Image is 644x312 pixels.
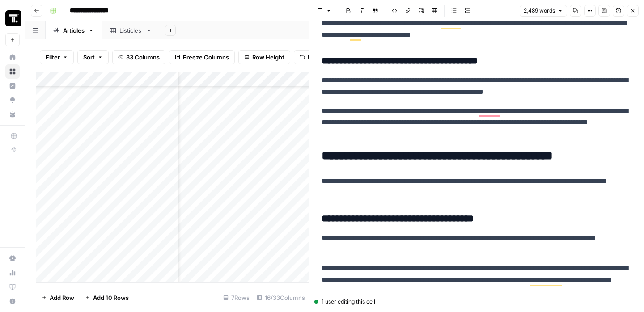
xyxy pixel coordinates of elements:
[119,26,142,35] div: Listicles
[93,293,129,302] span: Add 10 Rows
[253,291,309,305] div: 16/33 Columns
[77,50,109,64] button: Sort
[183,53,229,62] span: Freeze Columns
[5,280,20,294] a: Learning Hub
[5,107,20,122] a: Your Data
[5,79,20,93] a: Insights
[252,53,284,62] span: Row Height
[5,10,21,26] img: Thoughtspot Logo
[5,251,20,266] a: Settings
[36,291,80,305] button: Add Row
[294,50,329,64] button: Undo
[83,53,95,62] span: Sort
[40,50,74,64] button: Filter
[46,53,60,62] span: Filter
[524,7,555,15] span: 2,489 words
[314,298,639,306] div: 1 user editing this cell
[169,50,235,64] button: Freeze Columns
[50,293,74,302] span: Add Row
[238,50,290,64] button: Row Height
[63,26,85,35] div: Articles
[46,21,102,39] a: Articles
[112,50,165,64] button: 33 Columns
[126,53,160,62] span: 33 Columns
[5,294,20,308] button: Help + Support
[220,291,253,305] div: 7 Rows
[5,64,20,79] a: Browse
[520,5,567,17] button: 2,489 words
[5,7,20,30] button: Workspace: Thoughtspot
[5,50,20,64] a: Home
[5,93,20,107] a: Opportunities
[5,266,20,280] a: Usage
[102,21,160,39] a: Listicles
[80,291,134,305] button: Add 10 Rows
